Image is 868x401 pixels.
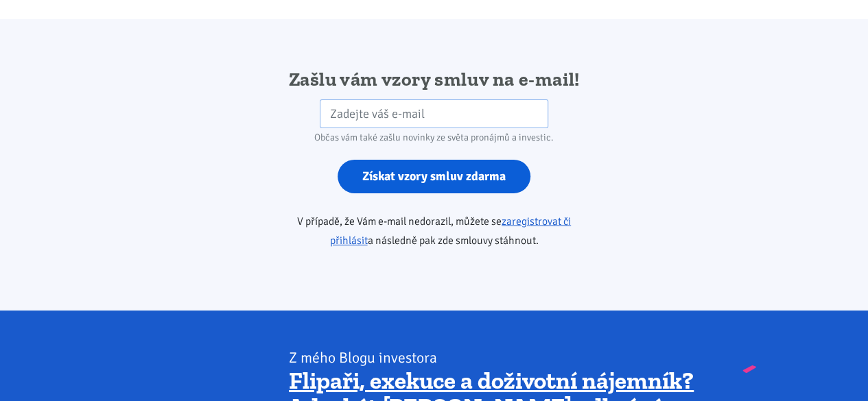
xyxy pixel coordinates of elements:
div: Z mého Blogu investora [289,348,703,367]
div: Občas vám také zašlu novinky ze světa pronájmů a investic. [258,128,610,147]
p: V případě, že Vám e-mail nedorazil, můžete se a následně pak zde smlouvy stáhnout. [258,212,610,250]
input: Zadejte váš e-mail [320,99,548,129]
h2: Zašlu vám vzory smluv na e-mail! [258,67,610,92]
input: Získat vzory smluv zdarma [338,160,530,193]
